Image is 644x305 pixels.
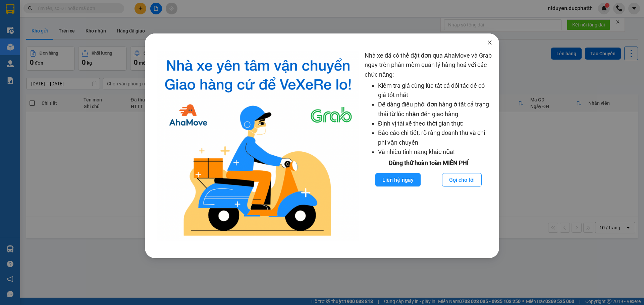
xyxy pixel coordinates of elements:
li: Dễ dàng điều phối đơn hàng ở tất cả trạng thái từ lúc nhận đến giao hàng [378,100,492,119]
span: Liên hệ ngay [382,176,414,184]
button: Liên hệ ngay [375,173,421,186]
li: Và nhiều tính năng khác nữa! [378,147,492,157]
img: logo [157,51,359,241]
button: Close [480,33,499,52]
li: Định vị tài xế theo thời gian thực [378,119,492,128]
div: Nhà xe đã có thể đặt đơn qua AhaMove và Grab ngay trên phần mềm quản lý hàng hoá với các chức năng: [365,51,492,241]
span: Gọi cho tôi [449,176,475,184]
span: close [487,40,492,45]
li: Kiểm tra giá cùng lúc tất cả đối tác để có giá tốt nhất [378,81,492,100]
li: Báo cáo chi tiết, rõ ràng doanh thu và chi phí vận chuyển [378,128,492,147]
button: Gọi cho tôi [442,173,482,186]
div: Dùng thử hoàn toàn MIỄN PHÍ [365,158,492,168]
